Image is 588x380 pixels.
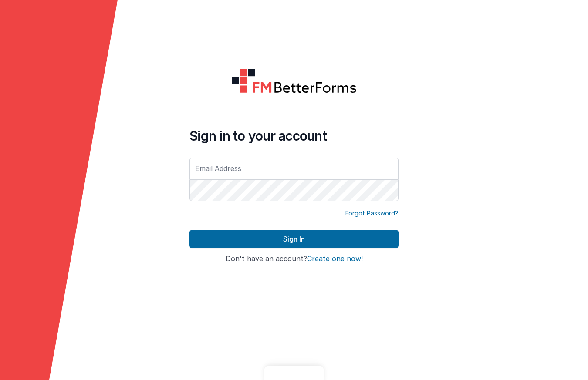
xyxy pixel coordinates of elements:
[345,209,399,218] a: Forgot Password?
[189,230,399,248] button: Sign In
[189,255,399,263] h4: Don't have an account?
[307,255,363,263] button: Create one now!
[189,158,399,179] input: Email Address
[189,128,399,144] h4: Sign in to your account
